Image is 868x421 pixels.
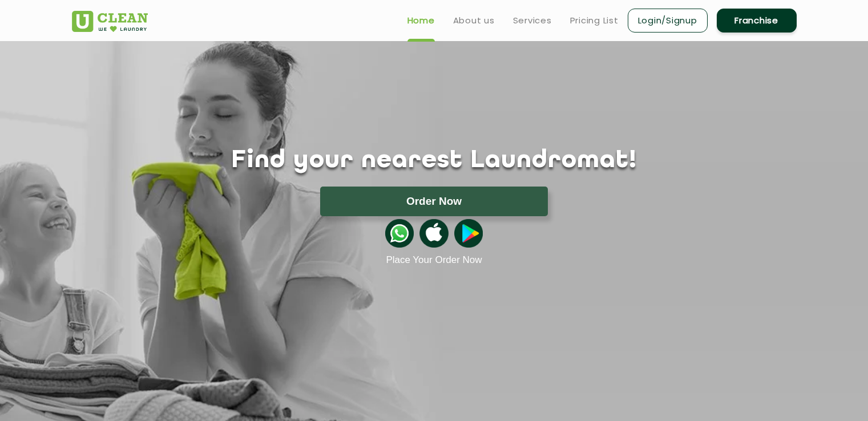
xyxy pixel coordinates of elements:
[717,9,797,33] a: Franchise
[513,14,552,27] a: Services
[385,219,414,248] img: whatsappicon.png
[628,9,708,33] a: Login/Signup
[63,147,805,175] h1: Find your nearest Laundromat!
[320,187,548,216] button: Order Now
[454,219,483,248] img: playstoreicon.png
[453,14,495,27] a: About us
[570,14,619,27] a: Pricing List
[407,14,435,27] a: Home
[386,254,482,266] a: Place Your Order Now
[419,219,448,248] img: apple-icon.png
[72,11,148,32] img: UClean Laundry and Dry Cleaning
